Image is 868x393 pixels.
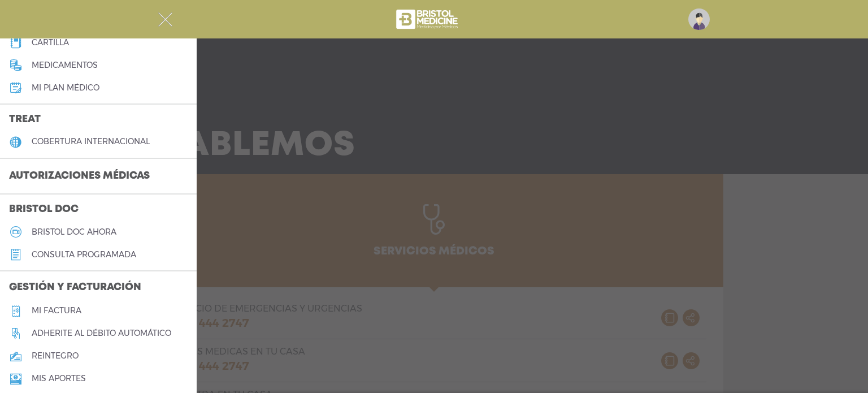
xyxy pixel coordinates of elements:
[32,227,116,237] h5: Bristol doc ahora
[32,61,98,70] h5: medicamentos
[32,329,171,338] h5: Adherite al débito automático
[688,8,710,30] img: profile-placeholder.svg
[32,83,99,93] h5: Mi plan médico
[32,250,136,260] h5: consulta programada
[32,374,86,383] h5: Mis aportes
[158,12,172,27] img: Cober_menu-close-white.svg
[32,351,79,361] h5: reintegro
[394,6,462,33] img: bristol-medicine-blanco.png
[32,38,69,47] h5: cartilla
[32,137,150,146] h5: cobertura internacional
[32,306,81,316] h5: Mi factura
